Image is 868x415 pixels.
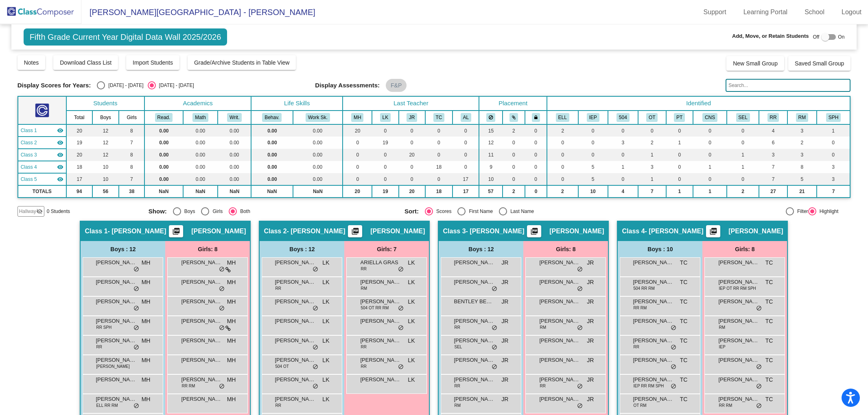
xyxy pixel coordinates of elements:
span: [PERSON_NAME] [96,259,136,267]
button: LK [380,113,391,122]
span: Class 5 [21,176,37,183]
td: 0 [503,149,525,161]
button: JR [407,113,417,122]
td: 7 [759,173,787,185]
td: 3 [787,149,817,161]
th: Keep away students [479,111,502,124]
button: New Small Group [726,56,784,71]
div: Boys : 12 [260,241,344,257]
span: Fifth Grade Current Year Digital Data Wall 2025/2026 [24,28,227,46]
td: 3 [787,124,817,137]
th: Remedial Reading (Currently Receives) [759,111,787,124]
td: 0 [525,173,547,185]
td: NaN [218,185,251,198]
td: Lucas Kownack - Lucas Kownack [18,137,66,149]
span: LK [408,259,415,267]
th: Last Teacher [343,96,479,111]
td: 0.00 [144,173,183,185]
span: Sort: [404,208,419,215]
th: Keep with students [503,111,525,124]
td: 0 [693,173,727,185]
td: 7 [638,185,666,198]
th: Remedial Math (Currently Receives) [787,111,817,124]
td: 0 [425,124,453,137]
td: 12 [92,124,119,137]
td: 0 [399,124,425,137]
span: Class 1 [85,227,107,235]
mat-radio-group: Select an option [149,207,398,215]
input: Search... [726,79,851,92]
button: Grade/Archive Students in Table View [188,55,296,70]
td: 9 [479,161,502,173]
td: 3 [759,149,787,161]
button: Print Students Details [527,225,541,237]
td: 20 [399,185,425,198]
td: 0 [666,173,693,185]
a: Logout [835,6,868,19]
td: 8 [119,161,144,173]
td: 17 [453,173,479,185]
th: Total [66,111,92,124]
td: 0 [425,149,453,161]
th: 504 Plan (Currently has a 504 Plan) [608,111,638,124]
button: Read. [155,113,173,122]
td: 0 [608,173,638,185]
td: 19 [372,185,398,198]
span: Display Scores for Years: [17,82,91,89]
th: Lucas Kownack [372,111,398,124]
th: Jennifer Rightmyer [399,111,425,124]
div: Filter [794,208,808,215]
th: Girls [119,111,144,124]
div: [DATE] - [DATE] [105,82,143,89]
button: RM [796,113,808,122]
td: 0.00 [218,137,251,149]
span: Class 4 [622,227,645,235]
td: 8 [119,149,144,161]
td: Tara Coppolo - Tara Coppolo [18,161,66,173]
td: 7 [119,137,144,149]
td: 1 [817,124,850,137]
span: Show: [149,208,167,215]
td: 20 [66,124,92,137]
td: 0 [343,149,372,161]
span: 0 Students [47,208,70,215]
span: LK [322,259,329,267]
button: Notes [17,55,46,70]
td: 0.00 [251,124,293,137]
td: 2 [503,185,525,198]
span: Add, Move, or Retain Students [732,32,809,40]
td: 12 [479,137,502,149]
button: RR [767,113,779,122]
td: 0 [547,161,578,173]
td: 57 [479,185,502,198]
td: 0.00 [293,124,343,137]
mat-icon: picture_as_pdf [708,227,718,239]
td: 0.00 [218,161,251,173]
span: Class 3 [21,151,37,159]
td: 0 [503,161,525,173]
td: 11 [479,149,502,161]
button: SEL [736,113,750,122]
td: 0.00 [144,149,183,161]
div: Last Name [507,208,534,215]
button: OT [646,113,658,122]
td: 10 [479,173,502,185]
span: - [PERSON_NAME] [466,227,525,235]
td: 0 [727,173,759,185]
td: 2 [503,124,525,137]
button: AL [461,113,471,122]
td: 0 [399,173,425,185]
td: 1 [608,161,638,173]
td: 0 [525,124,547,137]
span: Class 4 [21,163,37,171]
mat-icon: visibility [57,127,63,134]
button: 504 [617,113,630,122]
td: 4 [759,124,787,137]
td: 0 [343,173,372,185]
td: 7 [119,173,144,185]
a: School [798,6,831,19]
button: MH [351,113,363,122]
td: 0.00 [183,149,218,161]
th: Students [66,96,144,111]
span: Grade/Archive Students in Table View [194,59,290,66]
